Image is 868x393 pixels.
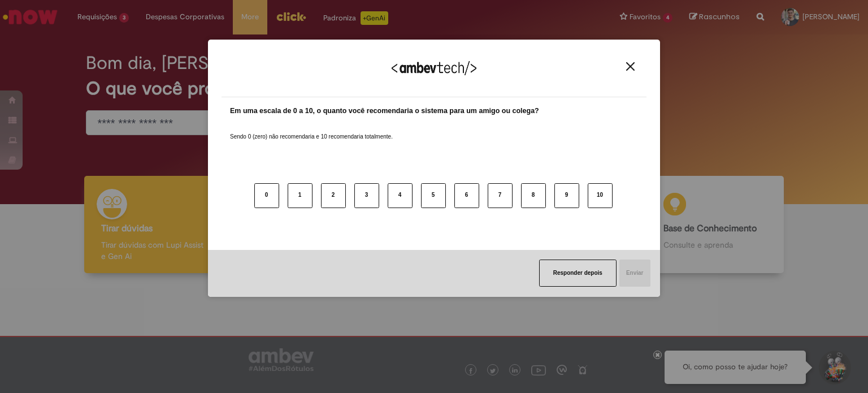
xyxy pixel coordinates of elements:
button: 5 [421,183,446,208]
button: 9 [554,183,579,208]
button: Responder depois [539,260,617,287]
label: Sendo 0 (zero) não recomendaria e 10 recomendaria totalmente. [230,119,393,141]
button: 10 [588,183,613,208]
button: 6 [454,183,479,208]
button: 1 [288,183,313,208]
img: Close [626,62,635,71]
label: Em uma escala de 0 a 10, o quanto você recomendaria o sistema para um amigo ou colega? [230,106,539,116]
button: Close [623,62,638,71]
button: 4 [388,183,413,208]
button: 7 [488,183,513,208]
button: 0 [254,183,279,208]
img: Logo Ambevtech [392,61,476,75]
button: 8 [521,183,546,208]
button: 2 [321,183,346,208]
button: 3 [354,183,379,208]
